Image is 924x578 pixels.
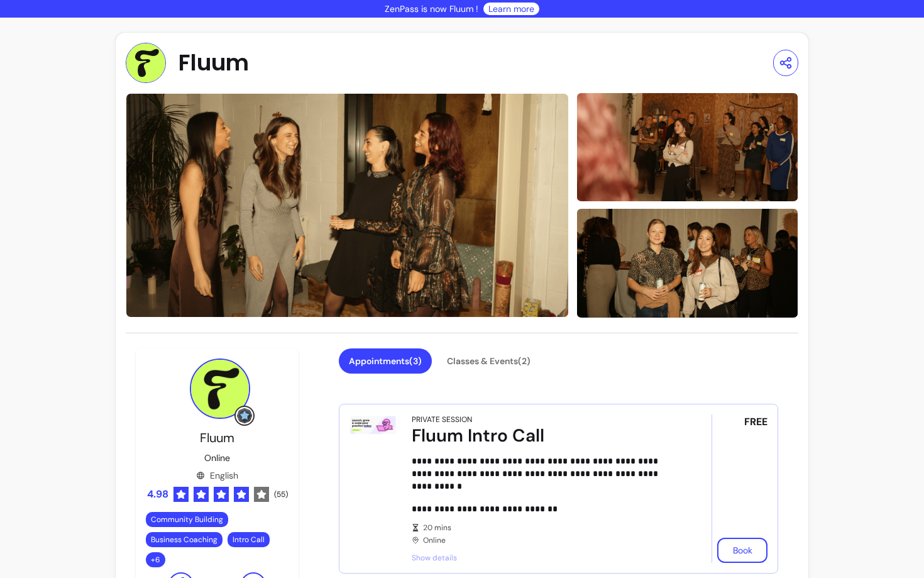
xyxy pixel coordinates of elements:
span: Fluum [200,430,234,446]
div: Fluum Intro Call [412,425,676,447]
div: Online [412,523,676,545]
span: Business Coaching [151,535,217,545]
span: Fluum [179,50,249,75]
div: Private Session [412,414,472,425]
img: Grow [237,408,252,423]
p: ZenPass is now Fluum ! [385,3,478,15]
button: Book [717,538,767,563]
span: 20 mins [423,523,676,533]
span: FREE [744,414,767,430]
button: Appointments(3) [339,348,432,374]
img: image-2 [576,208,798,319]
img: Fluum Intro Call [349,414,397,436]
img: Provider image [190,358,250,419]
img: Provider image [126,43,166,83]
span: Intro Call [233,535,265,545]
span: + 6 [148,555,163,565]
p: Online [204,452,230,464]
span: 4.98 [147,487,168,502]
img: image-1 [576,92,798,203]
div: English [196,469,238,482]
span: Show details [412,553,676,563]
span: Community Building [151,514,223,525]
span: ( 55 ) [274,489,288,499]
a: Learn more [488,3,534,15]
img: image-0 [126,93,569,318]
button: Classes & Events(2) [437,348,541,374]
